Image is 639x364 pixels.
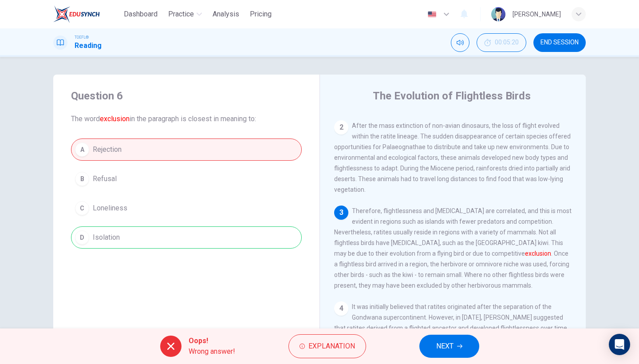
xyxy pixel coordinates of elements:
div: Open Intercom Messenger [609,334,630,355]
span: The word in the paragraph is closest in meaning to: [71,114,302,124]
span: Pricing [250,9,272,20]
button: Practice [165,6,205,22]
span: Practice [168,9,194,20]
button: 00:05:20 [477,33,526,52]
span: Dashboard [124,9,158,20]
span: Explanation [308,340,355,352]
div: 2 [334,120,348,135]
div: 3 [334,206,348,220]
img: EduSynch logo [53,5,100,23]
img: en [426,11,438,18]
span: END SESSION [540,39,579,46]
button: END SESSION [533,33,586,52]
button: Explanation [288,334,366,358]
span: Analysis [213,9,239,20]
span: Therefore, flightlessness and [MEDICAL_DATA] are correlated, and this is most evident in regions ... [334,207,572,289]
div: Hide [477,33,526,52]
span: NEXT [436,340,454,352]
h4: Question 6 [71,89,302,103]
a: EduSynch logo [53,5,120,23]
span: 00:05:20 [495,39,519,46]
font: exclusion [525,250,551,257]
span: It was initially believed that ratites originated after the separation of the Gondwana superconti... [334,303,568,364]
img: Profile picture [491,7,505,21]
span: After the mass extinction of non-avian dinosaurs, the loss of flight evolved within the ratite li... [334,122,571,193]
button: Pricing [246,6,275,22]
button: Dashboard [120,6,161,22]
div: [PERSON_NAME] [513,9,561,20]
font: exclusion [100,115,130,123]
h4: The Evolution of Flightless Birds [373,89,531,103]
div: Mute [451,33,469,52]
h1: Reading [75,40,102,51]
span: Wrong answer! [189,346,235,357]
span: TOEFL® [75,34,89,40]
span: Oops! [189,336,235,346]
button: Analysis [209,6,243,22]
div: 4 [334,301,348,316]
button: NEXT [419,335,479,358]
